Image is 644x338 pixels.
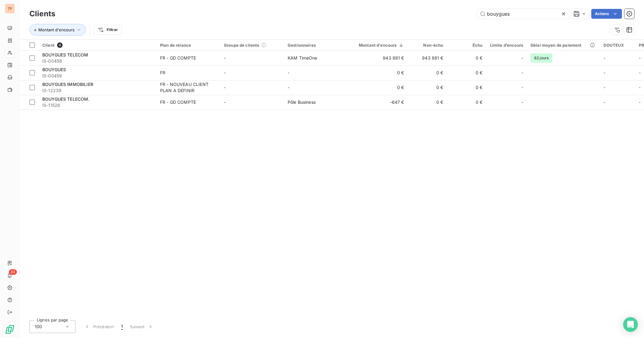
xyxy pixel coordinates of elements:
[521,84,523,91] span: -
[9,269,17,275] span: 33
[42,43,55,48] span: Client
[38,27,75,32] span: Montant d'encours
[288,70,289,75] span: -
[5,4,15,14] div: TP
[477,9,569,19] input: Rechercher
[639,70,641,75] span: -
[451,43,483,48] div: Échu
[639,55,641,60] span: -
[5,324,15,334] img: Logo LeanPay
[160,43,217,48] div: Plan de relance
[288,85,289,90] span: -
[288,55,317,60] span: KAM TimeOne
[348,80,408,95] td: 0 €
[224,85,226,90] span: -
[80,320,117,333] button: Précédent
[348,95,408,110] td: -647 €
[604,55,605,60] span: -
[623,317,638,332] div: Open Intercom Messenger
[639,85,641,90] span: -
[121,324,123,330] span: 1
[160,81,217,94] div: FR - NOUVEAU CLIENT PLAN A DEFINIR
[447,80,486,95] td: 0 €
[408,65,447,80] td: 0 €
[348,65,408,80] td: 0 €
[288,43,344,48] div: Gestionnaires
[521,55,523,61] span: -
[42,67,66,72] span: BOUYGUES
[42,102,153,108] span: IS-11526
[412,43,443,48] div: Non-échu
[117,320,126,333] button: 1
[42,58,153,64] span: IS-00458
[42,73,153,79] span: IS-00459
[604,99,605,105] span: -
[94,25,122,35] button: Filtrer
[408,95,447,110] td: 0 €
[288,99,316,105] span: Pôle Business
[160,55,196,61] div: FR - GD COMPTE
[57,42,63,48] span: 4
[42,96,90,102] span: BOUYGUES TELECOM.
[591,9,622,19] button: Actions
[29,8,55,19] h3: Clients
[351,43,404,48] div: Montant d'encours
[348,51,408,65] td: 943 881 €
[531,43,596,48] div: Délai moyen de paiement
[531,53,552,63] span: 62 jours
[604,85,605,90] span: -
[42,87,153,94] span: IS-12239
[160,99,196,105] div: FR - GD COMPTE
[604,43,631,48] div: DOUTEUX
[521,70,523,76] span: -
[604,70,605,75] span: -
[490,43,523,48] div: Limite d’encours
[639,99,641,105] span: -
[224,70,226,75] span: -
[447,95,486,110] td: 0 €
[126,320,157,333] button: Suivant
[42,82,93,87] span: BOUYGUES IMMOBILIER
[224,99,226,105] span: -
[408,51,447,65] td: 943 881 €
[224,43,259,48] span: Groupe de clients
[35,324,42,330] span: 100
[224,55,226,60] span: -
[521,99,523,105] span: -
[408,80,447,95] td: 0 €
[447,65,486,80] td: 0 €
[42,52,88,57] span: BOUYGUES TELECOM
[447,51,486,65] td: 0 €
[160,70,165,76] div: FR
[29,24,86,36] button: Montant d'encours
